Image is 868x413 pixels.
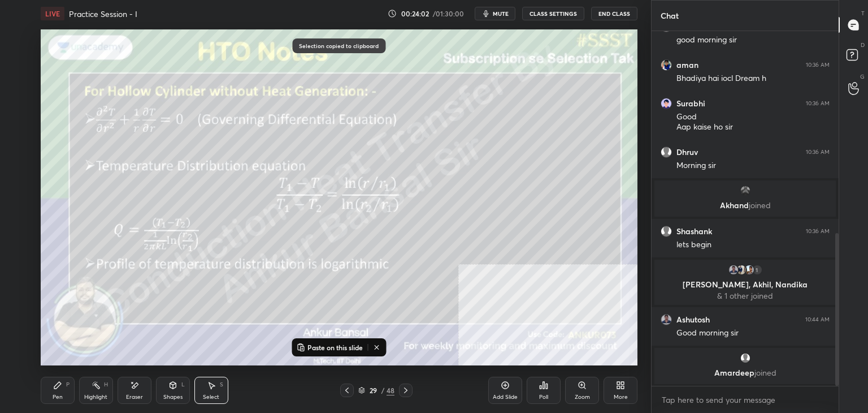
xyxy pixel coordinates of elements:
p: Paste on this slide [307,343,363,352]
div: Highlight [84,394,107,400]
p: Amardeep [661,368,829,377]
img: default.png [661,147,672,158]
div: Good Aap kaise ho sir [676,111,830,133]
div: 29 [367,387,379,394]
p: T [861,9,865,18]
div: grid [652,31,839,386]
div: Bhadiya hai iocl Dream h [676,73,830,84]
button: mute [475,7,515,20]
img: default.png [740,352,751,364]
button: End Class [591,7,637,20]
div: Eraser [126,394,143,400]
div: Zoom [575,394,590,400]
h6: Ashutosh [676,315,710,325]
img: b7dd0a1bede3447da63281c57ab6f7f2.jpg [736,264,747,276]
span: joined [754,367,776,378]
p: Selection copied to clipboard [299,43,379,49]
div: Select [203,394,219,400]
h6: Shashank [676,226,712,236]
div: 10:36 AM [806,100,830,107]
p: Chat [652,1,688,31]
div: 10:36 AM [806,62,830,68]
div: Poll [539,394,548,400]
span: mute [493,10,509,18]
img: 8a1d0f58c5204c94a7942faa123b340a.jpg [740,185,751,196]
div: good morning sir [676,35,830,46]
h6: aman [676,60,698,70]
div: L [181,382,185,388]
div: P [66,382,70,388]
button: CLASS SETTINGS [522,7,584,20]
div: S [220,382,223,388]
h6: Dhruv [676,147,698,157]
img: aff47d05bf2749a7a8a51ca3fdba6a32.65522048_3 [661,314,672,325]
div: lets begin [676,239,830,251]
img: aff47d05bf2749a7a8a51ca3fdba6a32.65522048_3 [728,264,739,276]
p: & 1 other joined [661,291,829,300]
span: joined [749,200,771,210]
h4: Practice Session - I [69,8,137,19]
img: default.png [661,226,672,237]
h6: Surabhi [676,98,705,109]
div: Add Slide [493,394,518,400]
div: 10:44 AM [805,316,830,323]
button: Paste on this slide [294,341,365,354]
p: G [860,72,865,81]
div: Morning sir [676,160,830,171]
img: e6b1352b725f4328bd74b0dc1b91098a.jpg [661,59,672,71]
div: More [614,394,628,400]
div: LIVE [41,7,64,20]
p: D [861,41,865,49]
div: H [104,382,108,388]
p: Akhand [661,201,829,210]
div: Shapes [163,394,183,400]
div: / [381,387,384,394]
div: 48 [387,385,394,395]
div: 10:36 AM [806,149,830,156]
p: [PERSON_NAME], Akhil, Nandika [661,280,829,289]
div: Pen [53,394,63,400]
div: 10:36 AM [806,228,830,235]
div: 1 [752,264,763,276]
img: 16280863_5979F2A0-FBF8-4D15-AB25-93E0076647F8.png [661,98,672,109]
div: Good morning sir [676,328,830,339]
img: 3 [744,264,755,276]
